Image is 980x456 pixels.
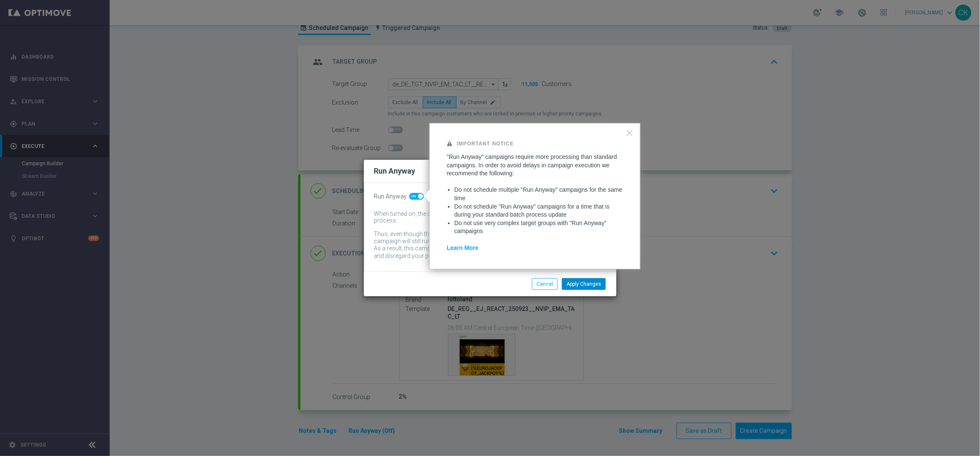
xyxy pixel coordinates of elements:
[626,126,634,139] button: Close
[447,153,623,178] p: "Run Anyway" campaigns require more processing than standard campaigns. In order to avoid delays ...
[454,219,623,236] li: Do not use very complex target groups with "Run Anyway" campaigns
[374,193,407,200] span: Run Anyway
[374,210,594,225] div: When turned on, the campaign will be executed regardless of your site's batch-data process.
[447,244,478,251] a: Learn More
[532,278,558,290] button: Cancel
[374,231,594,245] div: Thus, even though the batch-data process might not be complete by then, the campaign will still r...
[454,186,623,202] li: Do not schedule multiple "Run Anyway" campaigns for the same time
[457,141,514,147] strong: Important Notice
[562,278,606,290] button: Apply Changes
[454,203,623,219] li: Do not schedule "Run Anyway" campaigns for a time that is during your standard batch process update
[374,245,594,261] div: As a result, this campaign might include customers whose data has been changed and disregard your...
[374,166,416,176] h2: Run Anyway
